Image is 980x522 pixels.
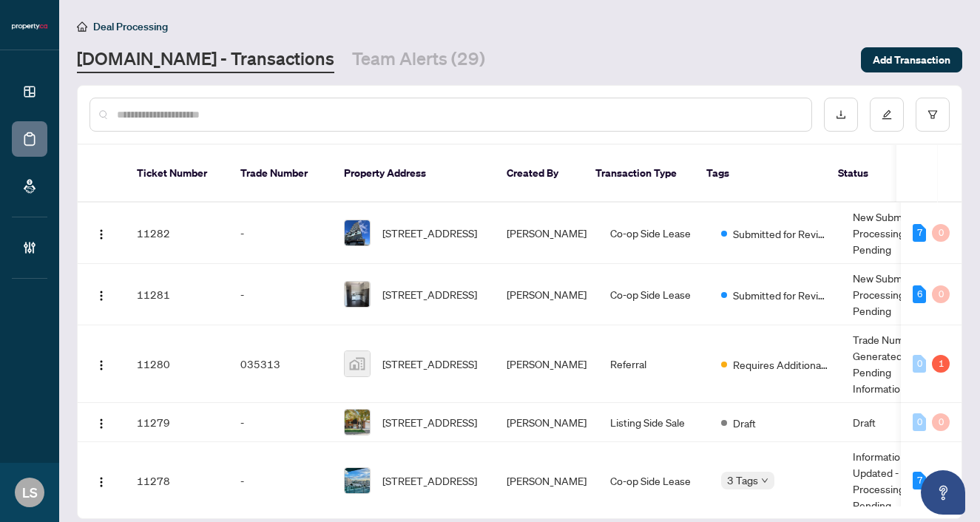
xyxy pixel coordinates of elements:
[932,355,950,373] div: 1
[125,145,229,203] th: Ticket Number
[921,470,965,515] button: Open asap
[598,203,709,264] td: Co-op Side Lease
[733,226,829,242] span: Submitted for Review
[229,442,332,520] td: -
[89,282,113,306] button: Logo
[95,290,107,302] img: Logo
[841,325,952,403] td: Trade Number Generated - Pending Information
[95,228,107,240] img: Logo
[507,416,587,429] span: [PERSON_NAME]
[598,403,709,442] td: Listing Side Sale
[345,468,370,493] img: thumbnail-img
[841,403,952,442] td: Draft
[382,414,477,430] span: [STREET_ADDRESS]
[95,418,107,430] img: Logo
[873,48,950,72] span: Add Transaction
[89,352,113,376] button: Logo
[824,98,858,132] button: download
[598,325,709,403] td: Referral
[345,220,370,245] img: thumbnail-img
[882,109,892,120] span: edit
[826,145,937,203] th: Status
[507,226,587,240] span: [PERSON_NAME]
[93,20,168,33] span: Deal Processing
[95,476,107,488] img: Logo
[733,415,756,431] span: Draft
[229,403,332,442] td: -
[22,482,38,503] span: LS
[507,357,587,370] span: [PERSON_NAME]
[95,359,107,371] img: Logo
[495,145,584,203] th: Created By
[913,355,926,373] div: 0
[913,224,926,242] div: 7
[332,145,495,203] th: Property Address
[77,21,87,32] span: home
[345,410,370,435] img: thumbnail-img
[733,287,829,303] span: Submitted for Review
[229,145,332,203] th: Trade Number
[345,282,370,307] img: thumbnail-img
[913,285,926,303] div: 6
[345,351,370,376] img: thumbnail-img
[125,403,229,442] td: 11279
[841,264,952,325] td: New Submission - Processing Pending
[841,203,952,264] td: New Submission - Processing Pending
[507,474,587,487] span: [PERSON_NAME]
[89,469,113,492] button: Logo
[382,286,477,302] span: [STREET_ADDRESS]
[125,442,229,520] td: 11278
[598,264,709,325] td: Co-op Side Lease
[229,264,332,325] td: -
[89,221,113,245] button: Logo
[932,413,950,431] div: 0
[382,225,477,241] span: [STREET_ADDRESS]
[841,442,952,520] td: Information Updated - Processing Pending
[913,472,926,489] div: 7
[125,203,229,264] td: 11282
[695,145,826,203] th: Tags
[927,109,938,120] span: filter
[125,325,229,403] td: 11280
[507,288,587,301] span: [PERSON_NAME]
[584,145,695,203] th: Transaction Type
[761,477,768,484] span: down
[229,203,332,264] td: -
[932,285,950,303] div: 0
[77,47,334,73] a: [DOMAIN_NAME] - Transactions
[89,410,113,434] button: Logo
[916,98,950,132] button: filter
[125,264,229,325] td: 11281
[382,356,477,372] span: [STREET_ADDRESS]
[12,22,47,31] img: logo
[727,472,758,489] span: 3 Tags
[352,47,485,73] a: Team Alerts (29)
[598,442,709,520] td: Co-op Side Lease
[382,472,477,489] span: [STREET_ADDRESS]
[836,109,846,120] span: download
[870,98,904,132] button: edit
[229,325,332,403] td: 035313
[733,356,829,373] span: Requires Additional Docs
[932,224,950,242] div: 0
[913,413,926,431] div: 0
[861,47,962,72] button: Add Transaction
